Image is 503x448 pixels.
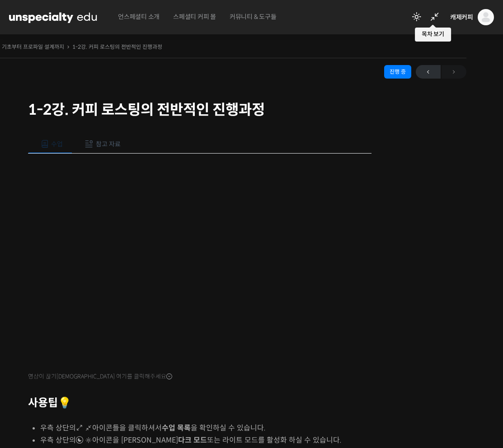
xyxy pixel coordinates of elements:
a: ←이전 [416,65,441,79]
strong: 💡 [58,396,71,410]
span: 참고 자료 [96,140,121,148]
span: 영상이 끊기[DEMOGRAPHIC_DATA] 여기를 클릭해주세요 [28,373,172,380]
a: 1-2강. 커피 로스팅의 전반적인 진행과정 [72,43,162,50]
b: 다크 모드 [178,435,207,445]
span: ← [416,66,441,78]
b: 수업 목록 [162,423,191,433]
div: 진행 중 [384,65,411,79]
span: 수업 [51,140,63,148]
span: 캐제커피 [450,13,473,21]
h1: 1-2강. 커피 로스팅의 전반적인 진행과정 [28,101,371,118]
li: 우측 상단의 아이콘들을 클릭하셔서 을 확인하실 수 있습니다. [40,422,371,434]
li: 우측 상단의 아이콘을 [PERSON_NAME] 또는 라이트 모드를 활성화 하실 수 있습니다. [40,434,371,446]
strong: 사용팁 [28,396,71,410]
